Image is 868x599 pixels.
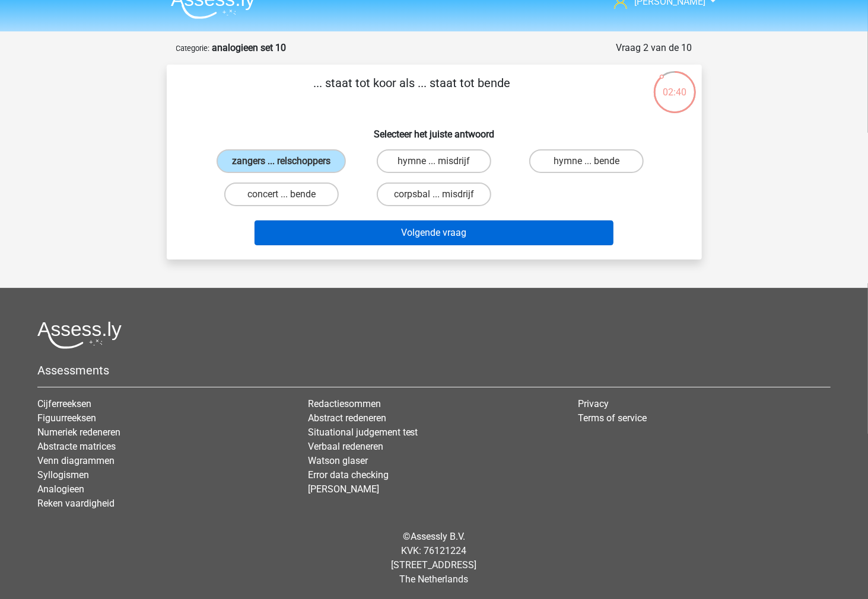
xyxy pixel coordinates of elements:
a: Watson glaser [308,455,368,466]
a: Privacy [578,398,609,409]
label: concert ... bende [224,182,339,206]
h5: Assessments [37,363,831,377]
strong: analogieen set 10 [212,42,287,53]
a: Terms of service [578,412,647,424]
div: 02:40 [653,70,697,100]
a: Verbaal redeneren [308,441,383,452]
a: Figuurreeksen [37,412,96,424]
label: corpsbal ... misdrijf [377,182,491,206]
h6: Selecteer het juiste antwoord [186,119,683,140]
a: Redactiesommen [308,398,381,409]
a: Analogieen [37,483,84,495]
a: Reken vaardigheid [37,498,115,509]
p: ... staat tot koor als ... staat tot bende [186,74,638,110]
a: Situational judgement test [308,427,418,438]
label: hymne ... misdrijf [377,149,491,173]
a: Syllogismen [37,469,89,481]
a: Abstracte matrices [37,441,116,452]
small: Categorie: [176,44,210,53]
a: Error data checking [308,469,389,481]
a: Numeriek redeneren [37,427,120,438]
img: Assessly logo [37,321,122,349]
label: hymne ... bende [529,149,644,173]
a: Cijferreeksen [37,398,91,409]
div: © KVK: 76121224 [STREET_ADDRESS] The Netherlands [28,520,840,596]
a: Assessly B.V. [411,531,465,542]
div: Vraag 2 van de 10 [616,41,692,55]
label: zangers ... relschoppers [217,149,346,173]
a: Venn diagrammen [37,455,115,466]
a: Abstract redeneren [308,412,386,424]
button: Volgende vraag [255,220,613,245]
a: [PERSON_NAME] [308,483,379,495]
